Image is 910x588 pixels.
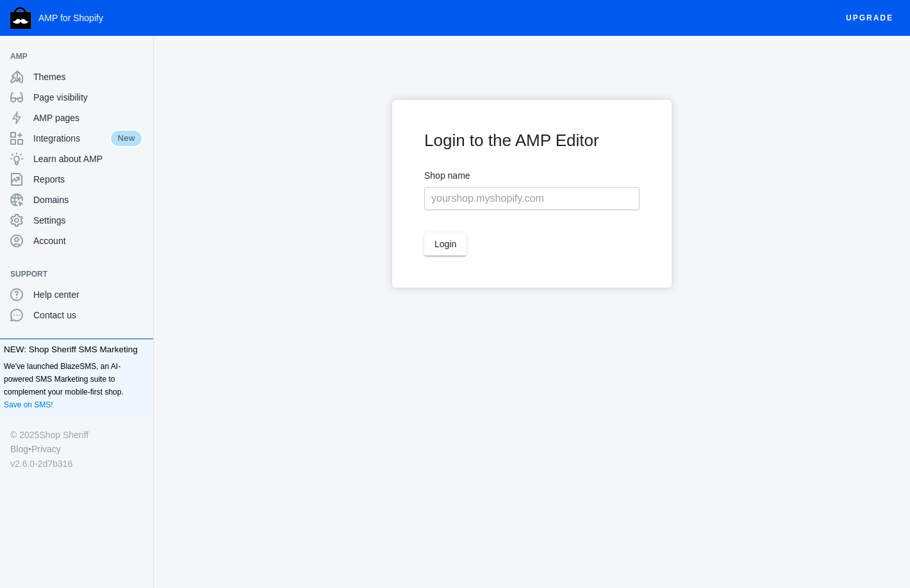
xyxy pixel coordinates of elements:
[5,305,148,325] a: Contact us
[5,149,148,169] a: Learn about AMP
[38,13,103,23] span: AMP for Shopify
[33,111,143,124] span: AMP pages
[33,70,143,83] span: Themes
[33,173,143,186] span: Reports
[130,272,151,277] button: Add a sales channel
[836,6,904,30] button: Upgrade
[846,6,893,29] span: Upgrade
[5,67,148,87] a: Themes
[5,210,148,231] a: Settings
[424,132,640,149] h1: Login to the AMP Editor
[5,128,148,149] a: IntegrationsNew
[10,50,130,63] span: AMP
[424,168,640,184] label: Shop name
[33,234,143,247] span: Account
[33,193,143,206] span: Domains
[33,309,143,322] span: Contact us
[130,54,151,59] button: Add a sales channel
[110,129,143,147] span: New
[424,187,640,210] input: yourshop.myshopify.com
[33,91,143,104] span: Page visibility
[33,214,143,227] span: Settings
[5,108,148,128] a: AMP pages
[5,169,148,190] a: Reports
[33,132,110,145] span: Integrations
[5,190,148,210] a: Domains
[5,87,148,108] a: Page visibility
[10,268,130,281] span: Support
[33,288,143,301] span: Help center
[846,524,895,573] iframe: Drift Widget Chat Controller
[33,152,143,165] span: Learn about AMP
[5,231,148,251] a: Account
[10,7,31,29] img: Shop Sheriff Logo
[424,233,467,256] button: Login
[434,239,456,249] span: Login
